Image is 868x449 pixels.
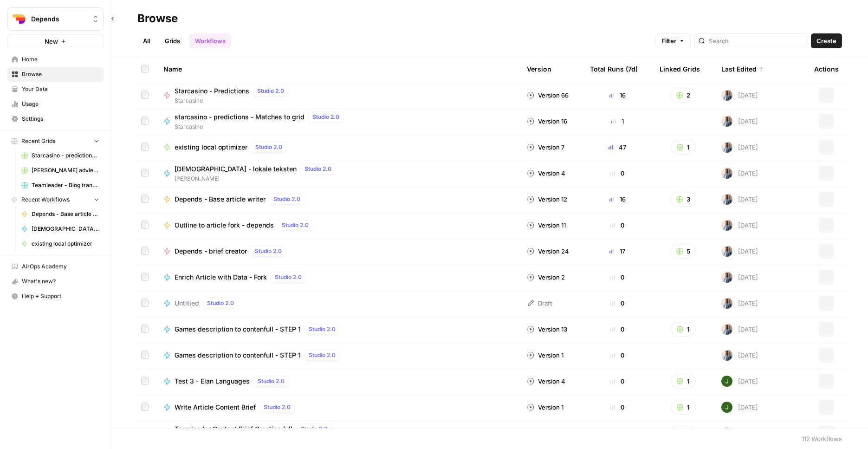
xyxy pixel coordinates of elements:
[655,33,691,48] button: Filter
[671,322,696,337] button: 1
[304,165,331,173] span: Studio 2.0
[721,168,758,179] div: [DATE]
[17,207,104,221] a: Depends - Base article writer
[137,33,155,48] a: All
[527,377,565,386] div: Version 4
[590,91,645,100] div: 16
[7,134,104,148] button: Recent Grids
[175,273,267,282] span: Enrich Article with Data - Fork
[660,56,700,82] div: Linked Grids
[255,247,282,255] span: Studio 2.0
[721,272,732,283] img: 542af2wjek5zirkck3dd1n2hljhm
[175,175,339,183] span: [PERSON_NAME]
[721,246,758,257] div: [DATE]
[721,428,758,439] div: [DATE]
[207,299,234,307] span: Studio 2.0
[45,37,58,46] span: New
[17,178,104,193] a: Teamleader - Blog translator - V3 Grid
[7,259,104,274] a: AirOps Academy
[163,298,512,309] a: UntitledStudio 2.0
[721,324,732,335] img: 542af2wjek5zirkck3dd1n2hljhm
[709,36,803,46] input: Search
[670,426,696,441] button: 4
[527,117,567,126] div: Version 16
[257,87,284,95] span: Studio 2.0
[721,428,732,439] img: ibvp2fn0xxp1avljsga1xqf48l9o
[175,86,249,96] span: Starcasino - Predictions
[22,85,99,93] span: Your Data
[7,193,104,207] button: Recent Workflows
[811,33,842,48] button: Create
[175,351,301,360] span: Games description to contenfull - STEP 1
[721,56,764,82] div: Last Edited
[7,97,104,111] a: Usage
[11,11,27,27] img: Depends Logo
[670,88,696,103] button: 2
[527,325,567,334] div: Version 13
[7,274,104,289] button: What's new?
[312,113,339,121] span: Studio 2.0
[258,377,285,385] span: Studio 2.0
[802,434,842,443] div: 112 Workflows
[671,140,696,155] button: 1
[7,7,104,31] button: Workspace: Depends
[590,247,645,256] div: 17
[163,423,512,443] a: Teamleader Content Brief Creation (nl)Studio 2.0Teamleader - Content Creation
[32,181,99,189] span: Teamleader - Blog translator - V3 Grid
[527,351,564,360] div: Version 1
[175,299,199,308] span: Untitled
[7,34,104,48] button: New
[21,195,70,204] span: Recent Workflows
[721,324,758,335] div: [DATE]
[590,195,645,204] div: 16
[309,325,336,333] span: Studio 2.0
[175,112,304,122] span: starcasino - predictions - Matches to grid
[22,100,99,108] span: Usage
[175,403,256,412] span: Write Article Content Brief
[721,90,758,101] div: [DATE]
[527,56,551,82] div: Version
[163,220,512,231] a: Outline to article fork - dependsStudio 2.0
[721,350,758,361] div: [DATE]
[175,143,247,152] span: existing local optimizer
[163,85,512,105] a: Starcasino - PredictionsStudio 2.0Starcasino
[590,56,638,82] div: Total Runs (7d)
[721,246,732,257] img: 542af2wjek5zirkck3dd1n2hljhm
[175,247,247,256] span: Depends - brief creator
[17,148,104,163] a: Starcasino - predictions - matches grid JPL
[590,377,645,386] div: 0
[17,163,104,178] a: [PERSON_NAME] adviesartikelen optimalisatie suggesties
[163,163,512,183] a: [DEMOGRAPHIC_DATA] - lokale tekstenStudio 2.0[PERSON_NAME]
[670,244,696,259] button: 5
[31,14,87,24] span: Depends
[32,151,99,160] span: Starcasino - predictions - matches grid JPL
[255,143,282,151] span: Studio 2.0
[721,116,732,127] img: 542af2wjek5zirkck3dd1n2hljhm
[22,70,99,78] span: Browse
[32,210,99,218] span: Depends - Base article writer
[527,91,569,100] div: Version 66
[22,292,99,300] span: Help + Support
[671,400,696,415] button: 1
[670,192,696,207] button: 3
[721,220,758,231] div: [DATE]
[527,299,552,308] div: Draft
[721,402,732,413] img: ibvp2fn0xxp1avljsga1xqf48l9o
[7,111,104,126] a: Settings
[175,377,250,386] span: Test 3 - Elan Languages
[137,11,178,26] div: Browse
[721,220,732,231] img: 542af2wjek5zirkck3dd1n2hljhm
[175,123,347,131] span: Starcasino
[22,55,99,64] span: Home
[175,97,292,105] span: Starcasino
[721,272,758,283] div: [DATE]
[671,374,696,389] button: 1
[721,376,758,387] div: [DATE]
[301,425,328,433] span: Studio 2.0
[22,262,99,271] span: AirOps Academy
[527,273,565,282] div: Version 2
[32,225,99,233] span: [DEMOGRAPHIC_DATA] - lokale teksten
[590,325,645,334] div: 0
[163,376,512,387] a: Test 3 - Elan LanguagesStudio 2.0
[7,52,104,67] a: Home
